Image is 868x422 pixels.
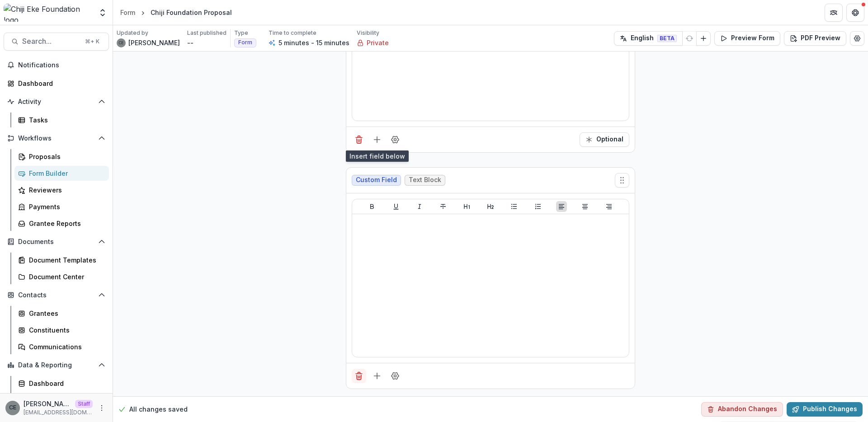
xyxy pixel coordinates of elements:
button: Edit Form Settings [850,31,864,46]
button: Italicize [414,201,425,212]
a: Dashboard [14,376,109,391]
p: [EMAIL_ADDRESS][DOMAIN_NAME] [24,408,93,417]
p: Time to complete [269,29,316,37]
a: Proposals [14,149,109,164]
div: Constituents [29,325,102,335]
button: Add field [370,132,384,147]
button: Strike [438,201,448,212]
a: Grantees [14,306,109,321]
div: Grantees [29,309,102,318]
div: Form [120,8,135,17]
p: All changes saved [129,404,188,414]
button: Underline [391,201,401,212]
p: Updated by [117,29,148,37]
p: Visibility [357,29,379,37]
button: Align Left [556,201,567,212]
button: Field Settings [388,369,402,383]
p: [PERSON_NAME] [128,38,180,47]
nav: breadcrumb [117,6,236,19]
div: Document Center [29,272,102,281]
button: Refresh Translation [682,31,697,46]
div: Dashboard [18,79,102,88]
button: Delete field [352,132,366,147]
a: Document Center [14,269,109,284]
a: Grantee Reports [14,216,109,231]
button: Align Center [580,201,590,212]
div: Dashboard [29,379,102,388]
p: Type [234,29,248,37]
p: 5 minutes - 15 minutes [278,38,349,47]
button: Heading 1 [462,201,472,212]
button: Move field [615,173,629,188]
p: [PERSON_NAME] [24,399,71,408]
button: Add Language [696,31,711,46]
button: Open Documents [4,234,109,249]
button: Open Activity [4,94,109,109]
button: Bold [367,201,377,212]
button: Heading 2 [485,201,496,212]
p: Staff [75,400,93,408]
button: Notifications [4,58,109,72]
button: Bullet List [509,201,519,212]
a: Data Report [14,393,109,408]
button: Get Help [846,4,864,22]
span: Documents [18,238,94,246]
a: Communications [14,339,109,354]
a: Tasks [14,113,109,127]
span: Data & Reporting [18,361,94,369]
div: Tasks [29,115,102,125]
button: Open entity switcher [96,4,109,22]
p: Last published [187,29,226,37]
a: Form Builder [14,166,109,181]
button: Field Settings [388,132,402,147]
p: Private [367,38,389,47]
span: Workflows [18,135,94,142]
span: Notifications [18,61,105,69]
button: More [96,403,107,413]
span: Contacts [18,291,94,299]
button: Search... [4,33,109,51]
button: PDF Preview [784,31,846,46]
div: ⌘ + K [83,37,101,47]
button: Publish Changes [787,402,863,417]
img: Chiji Eke Foundation logo [4,4,93,22]
span: Text Block [409,176,441,184]
a: Reviewers [14,183,109,197]
button: Abandon Changes [701,402,783,417]
div: Chiji Eke [119,41,123,45]
button: Open Contacts [4,288,109,302]
div: Reviewers [29,185,102,195]
div: Chiji Foundation Proposal [151,8,232,17]
a: Form [117,6,139,19]
span: Custom Field [356,176,397,184]
div: Communications [29,342,102,352]
div: Grantee Reports [29,219,102,228]
button: Delete field [352,369,366,383]
a: Payments [14,199,109,214]
span: Search... [22,37,80,46]
span: Form [238,39,252,46]
button: Required [580,132,629,147]
a: Document Templates [14,253,109,267]
a: Constituents [14,323,109,338]
button: Align Right [604,201,614,212]
button: Add field [370,369,384,383]
button: Partners [825,4,843,22]
button: Ordered List [533,201,543,212]
button: Open Data & Reporting [4,358,109,372]
div: Document Templates [29,255,102,265]
button: English BETA [614,31,683,46]
div: Chiji Eke [9,405,16,411]
button: Preview Form [714,31,780,46]
span: Activity [18,98,94,106]
p: -- [187,38,193,47]
a: Dashboard [4,76,109,91]
div: Form Builder [29,169,102,178]
button: Open Workflows [4,131,109,145]
div: Proposals [29,152,102,161]
div: Payments [29,202,102,211]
